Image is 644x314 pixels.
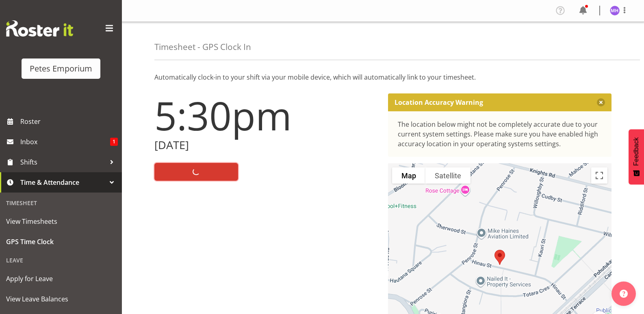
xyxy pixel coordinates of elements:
a: Apply for Leave [2,269,120,289]
div: The location below might not be completely accurate due to your current system settings. Please m... [398,119,602,149]
button: Feedback - Show survey [629,129,644,184]
button: Toggle fullscreen view [591,167,607,184]
h4: Timesheet - GPS Clock In [154,42,251,52]
a: GPS Time Clock [2,232,120,252]
span: GPS Time Clock [6,236,116,248]
button: Show street map [392,167,425,184]
a: View Timesheets [2,211,120,232]
h1: 5:30pm [154,93,378,137]
div: Timesheet [2,195,120,211]
h2: [DATE] [154,139,378,152]
button: Show satellite imagery [425,167,471,184]
span: 1 [110,138,118,146]
span: Roster [20,115,118,128]
a: View Leave Balances [2,289,120,309]
p: Automatically clock-in to your shift via your mobile device, which will automatically link to you... [154,72,611,82]
span: Time & Attendance [20,176,106,188]
img: mackenzie-halford4471.jpg [610,6,620,15]
div: Petes Emporium [30,63,92,75]
span: View Leave Balances [6,293,116,305]
span: View Timesheets [6,215,116,227]
span: Shifts [20,156,106,168]
div: Leave [2,252,120,269]
p: Location Accuracy Warning [395,98,483,106]
span: Inbox [20,136,110,148]
img: Rosterit website logo [6,20,73,37]
button: Close message [597,98,605,106]
span: Feedback [633,137,640,166]
span: Apply for Leave [6,273,116,285]
img: help-xxl-2.png [620,290,628,298]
